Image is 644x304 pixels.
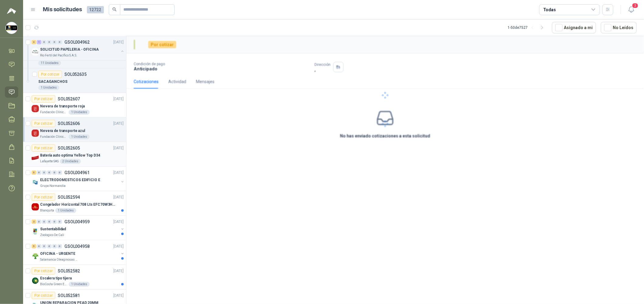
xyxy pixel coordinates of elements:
[112,7,117,12] span: search
[64,72,87,76] p: SOL052635
[32,203,39,211] img: Company Logo
[113,39,124,45] p: [DATE]
[40,153,100,158] p: Batería auto optima Yellow Top D34
[32,130,39,137] img: Company Logo
[58,97,80,101] p: SOL052607
[113,145,124,151] p: [DATE]
[57,171,62,175] div: 0
[69,134,90,139] div: 1 Unidades
[40,282,67,287] p: BioCosta Green Energy S.A.S
[47,40,52,44] div: 0
[40,208,54,213] p: Blanquita
[52,244,57,248] div: 0
[32,48,39,56] img: Company Logo
[32,252,39,260] img: Company Logo
[58,293,80,298] p: SOL052581
[7,7,16,15] img: Logo peakr
[113,96,124,102] p: [DATE]
[40,47,99,52] p: SOLICITUD PAPELERIA - OFICINA
[58,195,80,199] p: SOL052594
[32,194,55,201] div: Por cotizar
[37,220,41,224] div: 0
[32,120,55,127] div: Por cotizar
[40,103,85,109] p: Nevera de transporte roja
[40,226,66,232] p: Sustentabilidad
[69,282,90,287] div: 1 Unidades
[42,244,46,248] div: 0
[40,257,78,262] p: Salamanca Oleaginosas SAS
[40,53,77,58] p: Rio Fertil del Pacífico S.A.S.
[37,244,41,248] div: 0
[543,6,556,13] div: Todas
[32,243,125,262] a: 5 0 0 0 0 0 GSOL004958[DATE] Company LogoOFICINA - URGENTESalamanca Oleaginosas SAS
[32,267,55,275] div: Por cotizar
[23,68,126,93] a: Por cotizarSOL052635SACAGANCHOS1 Unidades
[37,171,41,175] div: 0
[47,244,52,248] div: 0
[40,128,85,134] p: Nevera de transporte azul
[113,268,124,274] p: [DATE]
[32,244,36,248] div: 5
[58,121,80,126] p: SOL052606
[64,171,90,175] p: GSOL004961
[32,154,39,161] img: Company Logo
[38,79,67,85] p: SACAGANCHOS
[32,95,55,103] div: Por cotizar
[32,144,55,152] div: Por cotizar
[47,171,52,175] div: 0
[37,40,41,44] div: 1
[40,202,116,208] p: Congelador Horizontal 708 Lts EFC70W3HTW Blanco Modelo EFC70W3HTW Código 501967
[32,39,125,58] a: 3 1 0 0 0 0 GSOL004962[DATE] Company LogoSOLICITUD PAPELERIA - OFICINARio Fertil del Pacífico S.A.S.
[32,277,39,284] img: Company Logo
[32,171,36,175] div: 5
[69,110,90,115] div: 1 Unidades
[42,40,46,44] div: 0
[32,179,39,186] img: Company Logo
[38,85,59,90] div: 1 Unidades
[57,40,62,44] div: 0
[38,71,62,78] div: Por cotizar
[64,244,90,248] p: GSOL004958
[32,40,36,44] div: 3
[64,40,90,44] p: GSOL004962
[32,228,39,235] img: Company Logo
[23,117,126,142] a: Por cotizarSOL052606[DATE] Company LogoNevera de transporte azulFundación Clínica Shaio1 Unidades
[32,292,55,299] div: Por cotizar
[6,22,17,34] img: Company Logo
[52,220,57,224] div: 0
[40,134,67,139] p: Fundación Clínica Shaio
[113,244,124,249] p: [DATE]
[40,159,59,164] p: Lafayette SAS
[113,194,124,200] p: [DATE]
[32,105,39,112] img: Company Logo
[23,142,126,167] a: Por cotizarSOL052605[DATE] Company LogoBatería auto optima Yellow Top D34Lafayette SAS2 Unidades
[23,93,126,117] a: Por cotizarSOL052607[DATE] Company LogoNevera de transporte rojaFundación Clínica Shaio1 Unidades
[626,4,637,15] button: 3
[32,220,36,224] div: 2
[38,61,61,66] div: 11 Unidades
[40,184,66,188] p: Grupo Normandía
[58,269,80,273] p: SOL052582
[57,220,62,224] div: 0
[40,177,100,183] p: ELECTRODOMESTICOS EDIFICIO E
[60,159,81,164] div: 2 Unidades
[23,265,126,289] a: Por cotizarSOL052582[DATE] Company LogoEscalera tipo tijeraBioCosta Green Energy S.A.S1 Unidades
[40,275,72,281] p: Escalera tipo tijera
[552,22,596,33] button: Asignado a mi
[113,293,124,299] p: [DATE]
[113,121,124,127] p: [DATE]
[47,220,52,224] div: 0
[113,170,124,176] p: [DATE]
[508,23,547,32] div: 1 - 50 de 7527
[43,5,82,14] h1: Mis solicitudes
[55,208,76,213] div: 1 Unidades
[52,171,57,175] div: 0
[52,40,57,44] div: 0
[113,219,124,225] p: [DATE]
[601,22,637,33] button: No Leídos
[40,233,64,238] p: Zoologico De Cali
[87,6,104,13] span: 12722
[64,220,90,224] p: GSOL004959
[632,3,639,8] span: 3
[40,251,75,257] p: OFICINA - URGENTE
